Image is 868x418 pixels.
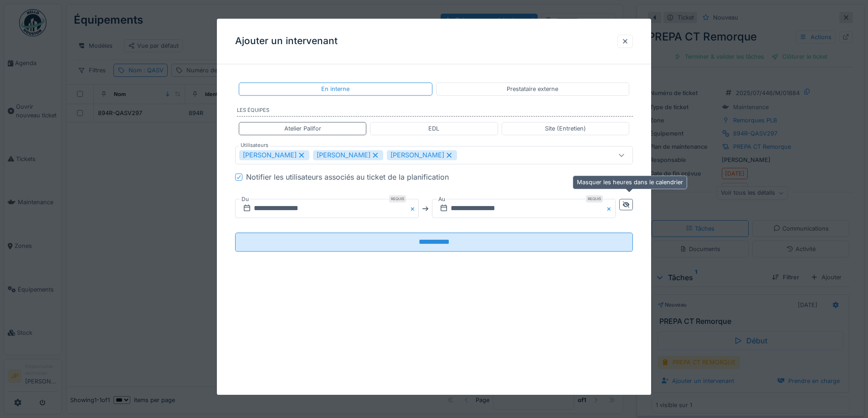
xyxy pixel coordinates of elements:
[387,151,457,161] div: [PERSON_NAME]
[321,85,349,93] div: En interne
[239,151,309,161] div: [PERSON_NAME]
[235,35,338,47] h3: Ajouter un intervenant
[586,196,603,203] div: Requis
[507,85,558,93] div: Prestataire externe
[241,195,250,205] label: Du
[606,199,616,218] button: Close
[409,199,419,218] button: Close
[313,151,383,161] div: [PERSON_NAME]
[246,172,449,183] div: Notifier les utilisateurs associés au ticket de la planification
[284,124,321,133] div: Atelier Palifor
[237,107,633,117] label: Les équipes
[428,124,439,133] div: EDL
[545,124,586,133] div: Site (Entretien)
[437,195,446,205] label: Au
[239,142,270,150] label: Utilisateurs
[573,176,687,189] div: Masquer les heures dans le calendrier
[389,196,406,203] div: Requis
